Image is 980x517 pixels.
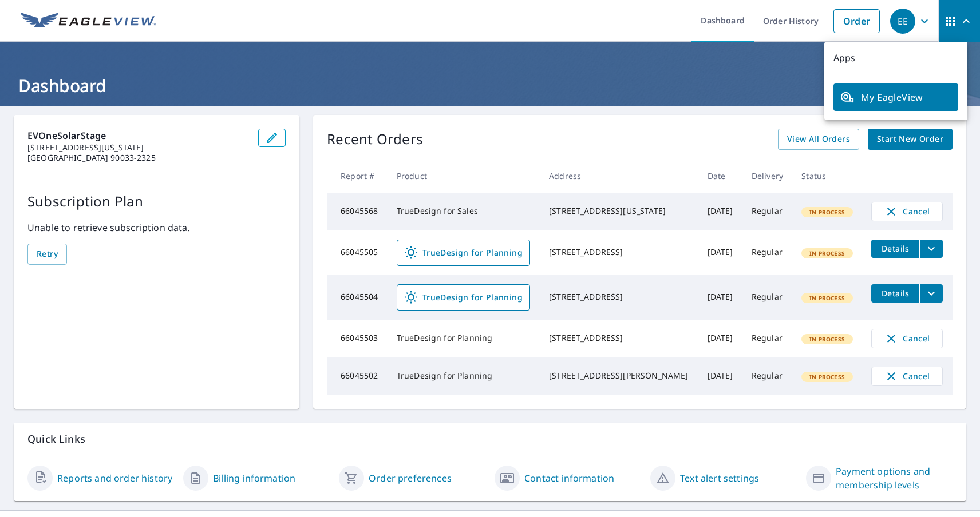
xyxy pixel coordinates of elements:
td: Regular [742,230,793,275]
span: Cancel [883,369,931,383]
span: In Process [803,373,852,381]
a: Order [833,9,880,33]
a: TrueDesign for Planning [397,284,530,311]
a: Text alert settings [680,471,759,485]
div: [STREET_ADDRESS][PERSON_NAME] [549,370,689,381]
div: [STREET_ADDRESS][US_STATE] [549,205,689,217]
p: Unable to retrieve subscription data. [27,221,286,234]
span: In Process [803,335,852,343]
td: [DATE] [698,275,742,320]
p: Apps [824,42,967,74]
div: EE [890,9,915,34]
td: Regular [742,275,793,320]
button: filesDropdownBtn-66045505 [919,240,943,258]
a: Reports and order history [57,471,172,485]
p: [STREET_ADDRESS][US_STATE] [27,142,249,153]
div: [STREET_ADDRESS] [549,291,689,303]
th: Product [388,159,540,193]
span: Start New Order [877,132,943,146]
span: Details [878,243,912,254]
span: Cancel [883,332,931,345]
th: Delivery [742,159,793,193]
p: [GEOGRAPHIC_DATA] 90033-2325 [27,153,249,163]
td: TrueDesign for Planning [388,320,540,357]
p: Quick Links [27,432,953,446]
p: Subscription Plan [27,191,286,212]
span: In Process [803,249,852,257]
td: 66045502 [327,357,388,395]
a: Order preferences [369,471,452,485]
td: 66045504 [327,275,388,320]
td: Regular [742,320,793,357]
span: View All Orders [787,132,850,146]
td: Regular [742,193,793,230]
td: TrueDesign for Planning [388,357,540,395]
td: [DATE] [698,193,742,230]
button: Cancel [871,202,943,221]
button: Cancel [871,367,943,386]
td: [DATE] [698,230,742,275]
td: Regular [742,357,793,395]
a: Contact information [524,471,614,485]
div: [STREET_ADDRESS] [549,246,689,258]
p: Recent Orders [327,129,423,150]
span: Details [878,288,912,299]
span: TrueDesign for Planning [404,246,523,260]
th: Report # [327,159,388,193]
td: [DATE] [698,320,742,357]
a: View All Orders [778,129,859,150]
img: EV Logo [21,13,156,30]
p: EVOneSolarStage [27,129,249,142]
button: Cancel [871,329,943,348]
th: Status [792,159,862,193]
span: My EagleView [840,90,951,104]
div: [STREET_ADDRESS] [549,332,689,344]
span: TrueDesign for Planning [404,291,523,304]
span: Retry [37,247,58,261]
span: In Process [803,294,852,302]
th: Date [698,159,742,193]
button: detailsBtn-66045505 [871,240,919,258]
a: My EagleView [833,83,958,111]
button: detailsBtn-66045504 [871,284,919,303]
a: TrueDesign for Planning [397,240,530,266]
td: [DATE] [698,357,742,395]
th: Address [540,159,698,193]
td: 66045568 [327,193,388,230]
a: Payment options and membership levels [836,464,953,492]
button: Retry [27,244,67,265]
button: filesDropdownBtn-66045504 [919,284,943,303]
h1: Dashboard [14,74,966,97]
a: Start New Order [868,129,953,150]
td: 66045503 [327,320,388,357]
span: Cancel [883,205,931,218]
td: 66045505 [327,230,388,275]
a: Billing information [213,471,295,485]
span: In Process [803,208,852,216]
td: TrueDesign for Sales [388,193,540,230]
